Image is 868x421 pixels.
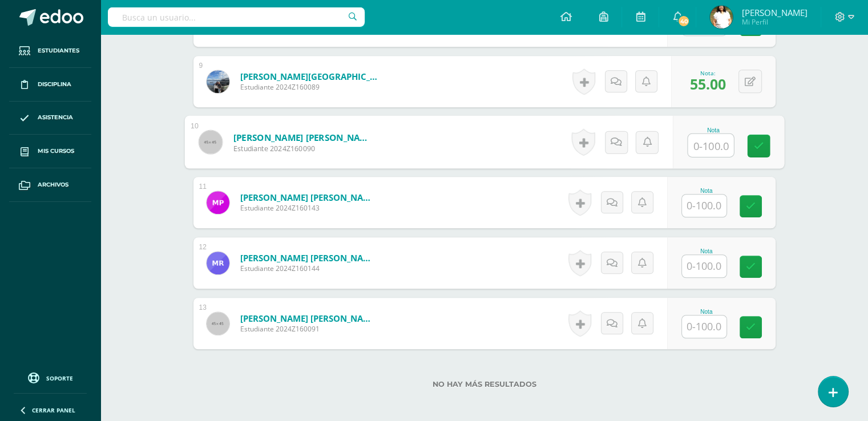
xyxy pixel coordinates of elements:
[240,264,377,273] span: Estudiante 2024Z160144
[690,74,726,94] span: 55.00
[240,71,377,82] a: [PERSON_NAME][GEOGRAPHIC_DATA]
[14,370,87,385] a: Soporte
[681,248,732,254] div: Nota
[9,68,91,102] a: Disciplina
[207,191,229,214] img: 01a78949391f59fc7837a8c26efe6b20.png
[240,82,377,92] span: Estudiante 2024Z160089
[46,374,73,382] span: Soporte
[233,143,374,153] span: Estudiante 2024Z160090
[240,203,377,213] span: Estudiante 2024Z160143
[681,309,732,315] div: Nota
[193,380,776,388] label: No hay más resultados
[32,406,75,414] span: Cerrar panel
[199,130,222,153] img: 45x45
[688,134,733,157] input: 0-100.0
[233,131,374,143] a: [PERSON_NAME] [PERSON_NAME]
[682,195,726,217] input: 0-100.0
[38,147,74,156] span: Mis cursos
[9,135,91,168] a: Mis cursos
[682,315,726,338] input: 0-100.0
[38,80,71,89] span: Disciplina
[682,255,726,277] input: 0-100.0
[240,192,377,203] a: [PERSON_NAME] [PERSON_NAME]
[681,188,732,194] div: Nota
[9,102,91,135] a: Asistencia
[710,6,733,29] img: c7b04b25378ff11843444faa8800c300.png
[9,168,91,202] a: Archivos
[108,7,365,27] input: Busca un usuario...
[741,17,807,27] span: Mi Perfil
[690,69,726,77] div: Nota:
[240,252,377,264] a: [PERSON_NAME] [PERSON_NAME]
[207,70,229,93] img: 048c5498daa5038d0e2262d515d23ffe.png
[38,180,68,189] span: Archivos
[207,252,229,274] img: 5d2d81588ed9166d9a3fee1acc1d0f9d.png
[38,113,73,122] span: Asistencia
[240,313,377,324] a: [PERSON_NAME] [PERSON_NAME]
[687,127,739,133] div: Nota
[677,15,690,27] span: 40
[9,34,91,68] a: Estudiantes
[38,46,79,55] span: Estudiantes
[741,7,807,18] span: [PERSON_NAME]
[240,324,377,334] span: Estudiante 2024Z160091
[207,312,229,335] img: 45x45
